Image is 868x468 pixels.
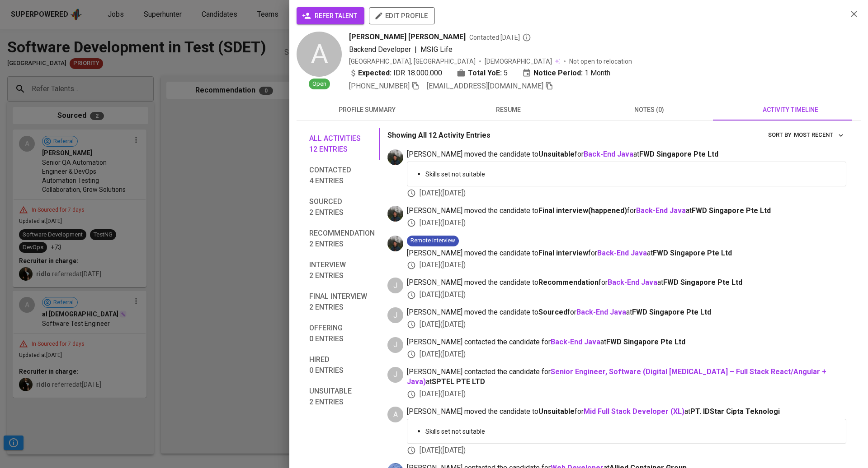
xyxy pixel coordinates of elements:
span: [DEMOGRAPHIC_DATA] [485,57,553,66]
div: A [387,407,403,422]
a: Back-End Java [576,308,626,316]
span: Contacted [DATE] [469,33,531,42]
span: Contacted 4 entries [309,165,375,186]
b: Sourced [538,308,567,316]
a: Back-End Java [584,150,633,158]
div: [GEOGRAPHIC_DATA], [GEOGRAPHIC_DATA] [349,57,476,66]
a: Back-End Java [551,338,600,346]
span: 5 [504,68,508,79]
div: [DATE] ( [DATE] ) [407,389,846,399]
a: Back-End Java [608,278,657,287]
span: profile summary [302,104,432,116]
span: Offering 0 entries [309,323,375,344]
div: IDR 18.000.000 [349,68,442,79]
span: Hired 0 entries [309,354,375,376]
span: Interview 2 entries [309,259,375,281]
a: Mid Full Stack Developer (XL) [584,407,684,416]
span: [PHONE_NUMBER] [349,82,410,90]
span: Unsuitable 2 entries [309,386,375,408]
span: Open [309,80,330,88]
img: glenn@glints.com [387,149,403,165]
span: FWD Singapore Pte Ltd [639,150,718,158]
span: [PERSON_NAME] [PERSON_NAME] [349,32,466,42]
b: Unsuitable [538,150,575,158]
span: resume [443,104,573,116]
div: J [387,367,403,383]
button: edit profile [369,7,435,24]
span: [PERSON_NAME] moved the candidate to for at [407,307,846,318]
span: Final interview 2 entries [309,291,375,313]
span: FWD Singapore Pte Ltd [653,249,732,257]
a: Senior Engineer, Software (Digital [MEDICAL_DATA] – Full Stack React/Angular + Java) [407,367,826,386]
span: Recommendation 2 entries [309,228,375,250]
div: J [387,337,403,353]
div: [DATE] ( [DATE] ) [407,445,846,456]
span: [PERSON_NAME] contacted the candidate for at [407,367,846,388]
span: MSIG Life [420,45,453,54]
span: Remote interview [407,236,459,245]
div: [DATE] ( [DATE] ) [407,260,846,270]
span: FWD Singapore Pte Ltd [692,206,771,215]
div: J [387,307,403,323]
img: glenn@glints.com [387,206,403,222]
b: Final interview [538,249,588,257]
a: Back-End Java [636,206,686,215]
span: Sourced 2 entries [309,196,375,218]
span: FWD Singapore Pte Ltd [632,308,711,316]
span: Most Recent [794,130,844,140]
b: Notice Period: [533,68,583,79]
b: Final interview ( happened ) [538,206,627,215]
span: Backend Developer [349,45,411,54]
span: [PERSON_NAME] moved the candidate to for at [407,149,846,160]
p: Showing All 12 Activity Entries [387,130,491,141]
span: FWD Singapore Pte Ltd [606,338,685,346]
div: J [387,278,403,293]
span: notes (0) [584,104,714,116]
svg: By Batam recruiter [522,33,531,42]
div: A [297,32,342,77]
p: Skills set not suitable [425,170,839,179]
b: Total YoE: [468,68,502,79]
span: edit profile [376,10,428,22]
span: [PERSON_NAME] moved the candidate to for at [407,206,846,216]
a: Back-End Java [597,249,647,257]
span: [EMAIL_ADDRESS][DOMAIN_NAME] [427,82,543,90]
b: Unsuitable [538,407,575,416]
div: [DATE] ( [DATE] ) [407,349,846,360]
span: SPTEL PTE LTD [432,377,485,386]
span: All activities 12 entries [309,133,375,155]
span: [PERSON_NAME] contacted the candidate for at [407,337,846,348]
span: [PERSON_NAME] moved the candidate to for at [407,278,846,288]
b: Expected: [358,68,392,79]
span: [PERSON_NAME] moved the candidate to for at [407,248,846,259]
div: [DATE] ( [DATE] ) [407,218,846,228]
span: FWD Singapore Pte Ltd [663,278,742,287]
p: Not open to relocation [569,57,632,66]
span: | [415,44,417,55]
img: glenn@glints.com [387,236,403,251]
button: sort by [792,128,846,142]
span: PT. IDStar Cipta Teknologi [690,407,780,416]
span: sort by [768,131,792,138]
p: Skills set not suitable [425,427,839,436]
span: refer talent [304,10,357,22]
a: edit profile [369,12,435,19]
div: [DATE] ( [DATE] ) [407,290,846,300]
span: activity timeline [725,104,855,116]
div: 1 Month [522,68,610,79]
b: Recommendation [538,278,599,287]
span: [PERSON_NAME] moved the candidate to for at [407,407,846,417]
div: [DATE] ( [DATE] ) [407,320,846,330]
button: refer talent [297,7,364,24]
div: [DATE] ( [DATE] ) [407,188,846,199]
